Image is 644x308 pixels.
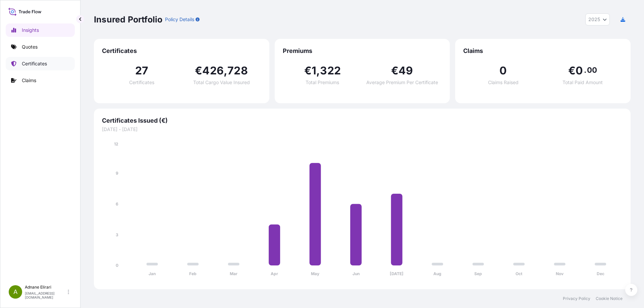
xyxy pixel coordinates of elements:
[353,271,360,276] tspan: Jun
[312,65,316,76] span: 1
[320,65,341,76] span: 322
[271,271,278,276] tspan: Apr
[114,141,118,146] tspan: 12
[304,65,312,76] span: €
[102,126,623,133] span: [DATE] - [DATE]
[488,80,519,85] span: Claims Raised
[22,44,38,50] p: Quotes
[587,67,597,73] span: 00
[391,65,398,76] span: €
[6,40,75,54] a: Quotes
[22,60,47,67] p: Certificates
[193,80,250,85] span: Total Cargo Value Insured
[398,65,413,76] span: 49
[433,271,441,276] tspan: Aug
[563,296,590,301] a: Privacy Policy
[306,80,339,85] span: Total Premiums
[596,296,623,301] a: Cookie Notice
[116,201,118,206] tspan: 6
[390,271,404,276] tspan: [DATE]
[202,65,224,76] span: 426
[129,80,154,85] span: Certificates
[516,271,523,276] tspan: Oct
[576,65,583,76] span: 0
[556,271,564,276] tspan: Nov
[597,271,604,276] tspan: Dec
[102,47,261,55] span: Certificates
[135,65,148,76] span: 27
[463,47,623,55] span: Claims
[149,271,156,276] tspan: Jan
[588,16,600,23] span: 2025
[584,67,586,73] span: .
[230,271,237,276] tspan: Mar
[6,57,75,70] a: Certificates
[25,291,66,299] p: [EMAIL_ADDRESS][DOMAIN_NAME]
[474,271,482,276] tspan: Sep
[25,285,66,290] p: Adnane Elirari
[13,289,17,295] span: A
[562,80,603,85] span: Total Paid Amount
[189,271,197,276] tspan: Feb
[227,65,248,76] span: 728
[316,65,320,76] span: ,
[499,65,507,76] span: 0
[116,171,118,176] tspan: 9
[6,23,75,37] a: Insights
[94,14,162,25] p: Insured Portfolio
[116,263,118,268] tspan: 0
[311,271,320,276] tspan: May
[568,65,576,76] span: €
[195,65,202,76] span: €
[585,13,610,25] button: Year Selector
[116,232,118,237] tspan: 3
[22,77,36,84] p: Claims
[22,27,39,34] p: Insights
[283,47,442,55] span: Premiums
[366,80,438,85] span: Average Premium Per Certificate
[102,117,623,125] span: Certificates Issued (€)
[165,16,194,23] p: Policy Details
[6,74,75,87] a: Claims
[224,65,227,76] span: ,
